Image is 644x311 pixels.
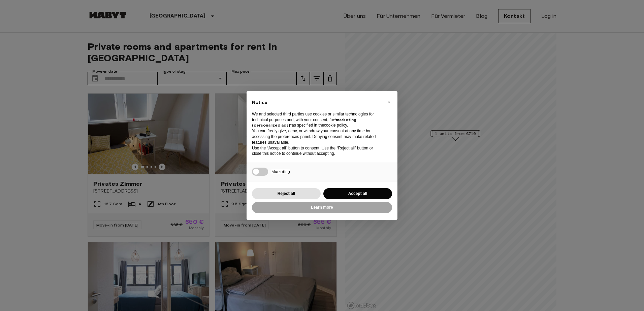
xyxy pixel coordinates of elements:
[252,202,392,213] button: Learn more
[323,188,392,199] button: Accept all
[271,169,290,174] span: Marketing
[252,145,381,157] p: Use the “Accept all” button to consent. Use the “Reject all” button or close this notice to conti...
[252,188,321,199] button: Reject all
[324,123,347,128] a: cookie policy
[388,98,390,106] span: ×
[252,111,381,128] p: We and selected third parties use cookies or similar technologies for technical purposes and, wit...
[252,128,381,145] p: You can freely give, deny, or withdraw your consent at any time by accessing the preferences pane...
[252,117,356,128] strong: “marketing (personalized ads)”
[252,99,381,106] h2: Notice
[383,97,394,107] button: Close this notice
